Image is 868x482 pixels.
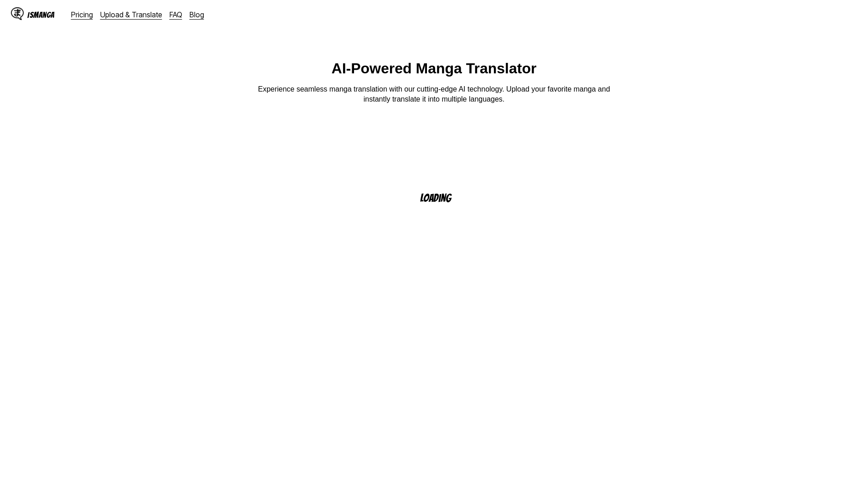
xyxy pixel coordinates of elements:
a: Upload & Translate [100,10,162,19]
a: FAQ [169,10,182,19]
p: Experience seamless manga translation with our cutting-edge AI technology. Upload your favorite m... [252,84,616,105]
div: IsManga [27,10,55,19]
h1: AI-Powered Manga Translator [332,60,537,77]
a: IsManga LogoIsManga [11,7,71,22]
img: IsManga Logo [11,7,24,20]
a: Pricing [71,10,93,19]
a: Blog [190,10,204,19]
p: Loading [420,192,463,204]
